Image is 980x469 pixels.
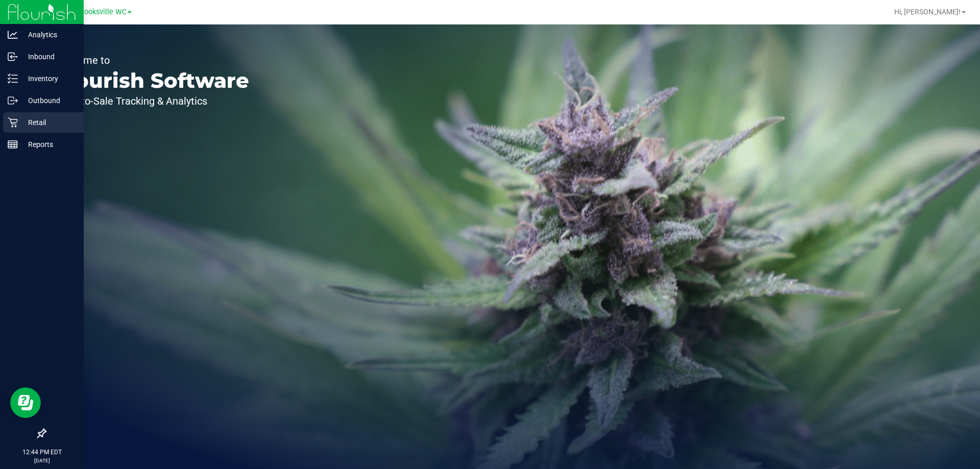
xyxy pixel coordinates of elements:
[5,448,79,457] p: 12:44 PM EDT
[18,138,79,151] p: Reports
[8,73,18,84] inline-svg: Inventory
[894,8,961,16] span: Hi, [PERSON_NAME]!
[5,457,79,464] p: [DATE]
[10,387,41,418] iframe: Resource center
[8,139,18,150] inline-svg: Reports
[8,52,18,62] inline-svg: Inbound
[18,94,79,107] p: Outbound
[8,117,18,128] inline-svg: Retail
[18,72,79,85] p: Inventory
[55,96,249,106] p: Seed-to-Sale Tracking & Analytics
[18,51,79,63] p: Inbound
[77,8,127,16] span: Brooksville WC
[8,30,18,40] inline-svg: Analytics
[55,55,249,65] p: Welcome to
[8,95,18,106] inline-svg: Outbound
[55,70,249,91] p: Flourish Software
[18,29,79,41] p: Analytics
[18,116,79,129] p: Retail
